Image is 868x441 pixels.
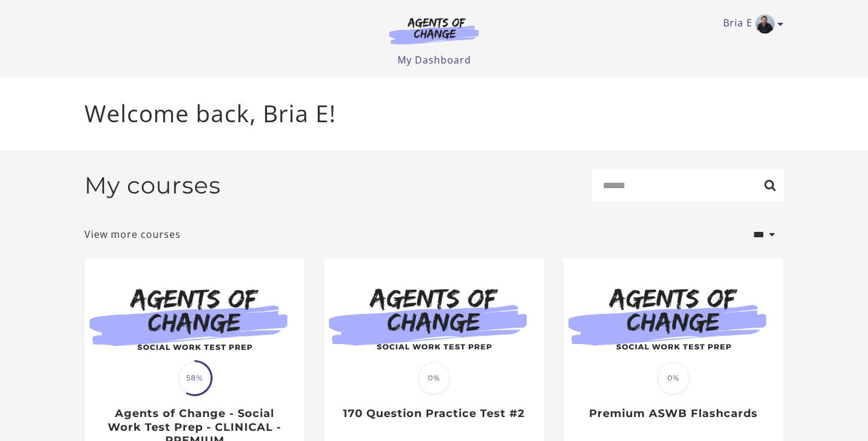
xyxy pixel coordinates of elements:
[84,171,221,200] h2: My courses
[397,53,471,67] a: My Dashboard
[377,17,491,44] img: Agents of Change Logo
[84,227,181,241] a: View more courses
[723,14,778,34] a: Toggle menu
[418,362,450,394] span: 0%
[84,96,784,131] p: Welcome back, Bria E!
[576,407,770,421] h3: Premium ASWB Flashcards
[657,362,690,394] span: 0%
[178,362,211,394] span: 58%
[336,407,531,421] h3: 170 Question Practice Test #2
